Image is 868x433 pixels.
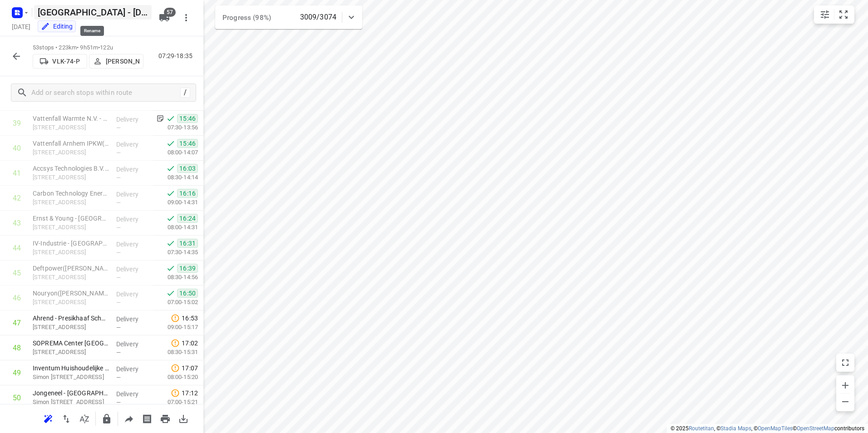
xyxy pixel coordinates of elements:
[720,425,751,432] a: Stadia Maps
[153,273,198,282] p: 08:30-14:56
[33,289,109,298] p: Nouryon([PERSON_NAME])
[116,265,150,274] p: Delivery
[153,373,198,382] p: 08:00-15:20
[13,319,21,327] div: 47
[33,389,109,398] p: Jongeneel - Arnhem(Menno Valkenaars)
[758,425,793,432] a: OpenMapTiles
[155,9,173,27] button: 57
[33,248,109,257] p: Westervoortsedijk 73, Arnhem
[13,294,21,302] div: 46
[153,148,198,157] p: 08:00-14:07
[138,414,156,423] span: Print shipping labels
[177,189,198,198] span: 16:16
[177,264,198,273] span: 16:39
[13,194,21,202] div: 42
[13,344,21,352] div: 48
[33,273,109,282] p: Westervoortsedijk 73, Arnhem
[116,124,121,131] span: —
[13,169,21,177] div: 41
[180,88,190,98] div: /
[33,123,109,132] p: Westervoortsedijk 73, Arnhem
[153,298,198,307] p: 07:00-15:02
[834,5,853,24] button: Fit zoom
[158,51,196,61] p: 07:29-18:35
[33,364,109,373] p: Inventum Huishoudelijke Apparaten B.V. - Simon Stevinweg(Henry van Grol)
[816,5,834,24] button: Map settings
[171,389,180,398] svg: Late
[13,144,21,153] div: 40
[33,114,109,123] p: Vattenfall Warmte N.V. - Arnhem(Rosita d’Ambrosio)
[116,140,150,149] p: Delivery
[153,248,198,257] p: 07:30-14:35
[116,249,121,256] span: —
[177,114,198,123] span: 15:46
[33,164,109,173] p: Accsys Technologies B.V.(Fati Nejad)
[153,323,198,332] p: 09:00-15:17
[116,340,150,349] p: Delivery
[13,219,21,227] div: 43
[13,394,21,402] div: 50
[116,224,121,231] span: —
[13,119,21,128] div: 39
[153,223,198,232] p: 08:00-14:31
[116,299,121,306] span: —
[33,223,109,232] p: Westervoortsedijk 73, Arnhem
[13,269,21,277] div: 45
[33,139,109,148] p: Vattenfall Arnhem IPKW(Facility Services - Vattenfall N.V.(5731) p/a Vattenfall N.V)
[33,173,109,182] p: Westervoortsedijk 73, Arnhem
[153,398,198,407] p: 07:00-15:21
[215,5,362,29] div: Progress (98%)3009/3074
[116,149,121,156] span: —
[166,114,175,123] svg: Done
[33,189,109,198] p: Carbon Technology Energies B.V.(Lute Huiting)
[116,215,150,224] p: Delivery
[166,164,175,173] svg: Done
[13,369,21,377] div: 49
[116,240,150,249] p: Delivery
[116,174,121,181] span: —
[52,58,80,65] p: VLK-74-P
[171,339,180,348] svg: Late
[120,414,138,423] span: Share route
[33,314,109,323] p: Ahrend - Presikhaaf Schoolmeubelen - Arnhem(Karin/Anja Burgers)
[153,173,198,182] p: 08:30-14:14
[33,214,109,223] p: Ernst & Young - Arnhem(Marinda Olierook)
[33,298,109,307] p: Westervoortsedijk 73, Arnhem
[300,12,336,23] p: 3009/3074
[182,389,198,398] span: 17:12
[33,339,109,348] p: SOPREMA Center Arnhem(Mariëlle Schulte)
[33,148,109,157] p: Westervoortsedijk 73, Arnhem
[177,214,198,223] span: 16:24
[182,314,198,323] span: 16:53
[116,165,150,174] p: Delivery
[116,399,121,406] span: —
[182,339,198,348] span: 17:02
[153,123,198,132] p: 07:30-13:56
[153,198,198,207] p: 09:00-14:31
[100,44,113,51] span: 122u
[171,364,180,373] svg: Late
[89,54,143,69] button: [PERSON_NAME]
[116,324,121,331] span: —
[33,398,109,407] p: Simon Stevinweg 41, Arnhem
[116,315,150,324] p: Delivery
[98,44,100,51] span: •
[171,314,180,323] svg: Late
[116,364,150,374] p: Delivery
[164,8,176,17] span: 57
[166,139,175,148] svg: Done
[166,264,175,273] svg: Done
[166,189,175,198] svg: Done
[174,414,192,423] span: Download route
[75,414,94,423] span: Sort by time window
[13,244,21,252] div: 44
[98,410,116,428] button: Lock route
[33,373,109,382] p: Simon Stevinweg 44, Arnhem
[33,239,109,248] p: IV-Industrie - Arnhem(Rachel van de Berg)
[797,425,834,432] a: OpenStreetMap
[671,425,864,432] li: © 2025 , © , © © contributors
[116,349,121,356] span: —
[41,22,73,31] div: Editing
[33,264,109,273] p: Deftpower(Anja Houthooft)
[31,86,180,100] input: Add or search stops within route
